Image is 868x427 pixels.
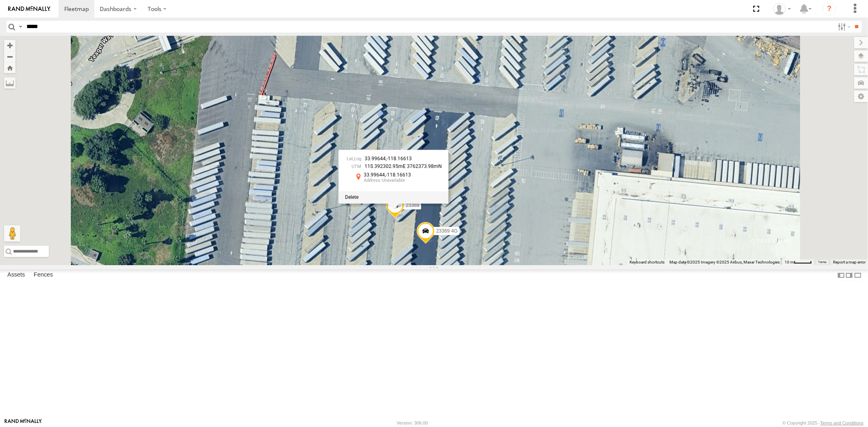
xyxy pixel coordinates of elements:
label: Assets [3,270,29,281]
span: Map data ©2025 Imagery ©2025 Airbus, Maxar Technologies [669,260,780,264]
a: Report a map error [833,260,866,264]
label: Map Settings [854,91,868,102]
span: 23369 4G [436,228,457,234]
label: Search Filter Options [835,21,852,33]
span: 23369 [406,203,419,208]
div: Version: 306.00 [397,420,428,425]
button: Zoom in [4,40,15,51]
a: Visit our Website [4,419,42,427]
label: Hide Summary Table [854,269,862,281]
button: Map Scale: 10 m per 40 pixels [782,259,814,265]
div: 11S 392302.95mE 3762373.98mN [345,164,442,170]
label: Delete Marker [345,194,359,200]
div: Sardor Khadjimedov [770,3,794,15]
label: Measure [4,77,15,89]
i: ? [823,2,836,15]
a: Terms and Conditions [820,420,864,425]
label: Dock Summary Table to the Right [845,269,853,281]
span: 33.99644 [364,172,386,178]
button: Zoom Home [4,62,15,73]
button: Zoom out [4,51,15,62]
button: Keyboard shortcuts [630,259,665,265]
span: -118.16613 [387,156,412,162]
label: Dock Summary Table to the Left [837,269,845,281]
a: Terms (opens in new tab) [818,261,827,264]
div: , [345,157,442,162]
img: rand-logo.svg [8,6,50,12]
span: -118.16613 [386,172,411,178]
div: © Copyright 2025 - [783,420,864,425]
span: 33.99644 [365,156,386,162]
span: 10 m [785,260,794,264]
button: Drag Pegman onto the map to open Street View [4,225,20,242]
label: Fences [30,270,57,281]
label: Search Query [17,21,24,33]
